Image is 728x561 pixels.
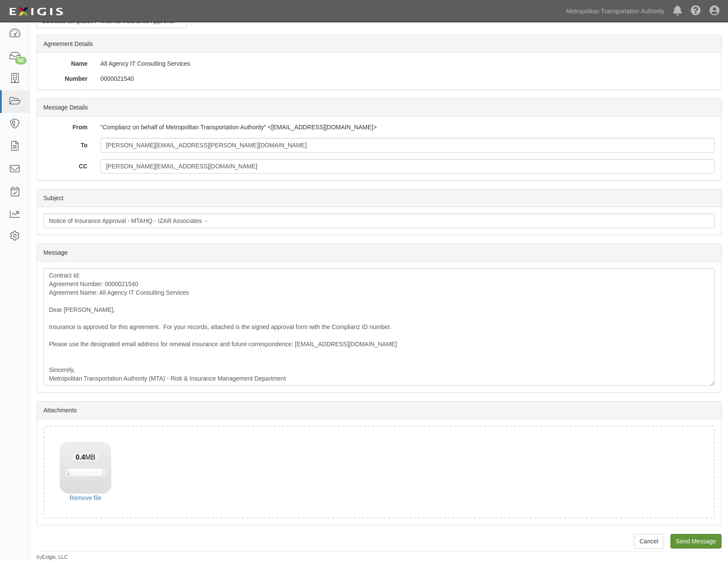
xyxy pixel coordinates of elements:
strong: 0.4 [76,454,85,461]
div: "Complianz on behalf of Metropolitan Transportation Authority" <[EMAIL_ADDRESS][DOMAIN_NAME]> [94,123,721,131]
div: Agreement Details [37,35,721,53]
img: logo-5460c22ac91f19d4615b14bd174203de0afe785f0fc80cf4dbbc73dc1793850b.png [6,4,66,19]
div: Message Details [37,99,721,116]
input: Separate multiple email addresses with a comma [101,159,715,174]
label: To [37,138,94,149]
a: Remove file [60,494,111,502]
div: All Agency IT Consulting Services [94,59,721,68]
span: MB [73,454,98,461]
strong: From [73,124,88,131]
strong: Name [71,60,88,67]
input: Send Message [670,534,722,549]
input: Separate multiple email addresses with a comma [101,138,715,152]
a: Cancel [634,534,664,549]
strong: Number [65,75,88,82]
div: 0000021540 [94,74,721,83]
a: Exigis, LLC [42,554,68,560]
div: Subject [37,189,721,207]
small: by [37,554,68,561]
span: Insurance Approval Form 02282023 - Req#21540 - IZAR.pdf [65,469,220,476]
label: CC [37,159,94,171]
a: Metropolitan Transportation Authority [562,3,669,20]
div: Message [37,244,721,262]
div: Contract Id: Agreement Number: 0000021540 Agreement Name: All Agency IT Consulting Services Dear ... [43,268,715,386]
i: Help Center - Complianz [691,6,701,16]
div: 50 [15,57,27,64]
div: Attachments [37,402,721,419]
